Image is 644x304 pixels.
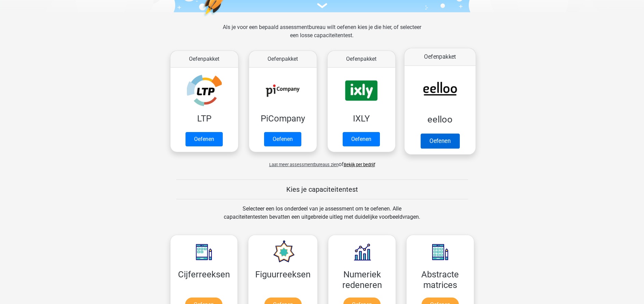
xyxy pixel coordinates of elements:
a: Oefenen [186,132,223,146]
h5: Kies je capaciteitentest [176,185,468,193]
div: Als je voor een bepaald assessmentbureau wilt oefenen kies je die hier, of selecteer een losse ca... [217,23,427,48]
img: assessment [317,3,327,8]
a: Oefenen [420,133,459,148]
a: Oefenen [343,132,380,146]
div: Selecteer een los onderdeel van je assessment om te oefenen. Alle capaciteitentesten bevatten een... [217,205,427,229]
a: Bekijk per bedrijf [344,162,375,167]
span: Laat meer assessmentbureaus zien [269,162,339,167]
div: of [165,155,479,169]
a: Oefenen [264,132,301,146]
